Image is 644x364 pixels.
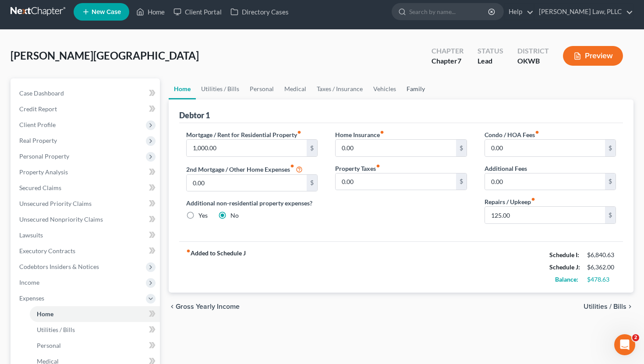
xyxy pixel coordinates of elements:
span: Lawsuits [19,231,43,239]
a: Vehicles [368,78,401,99]
a: Personal [30,338,160,353]
button: chevron_left Gross Yearly Income [169,303,240,310]
a: Property Analysis [12,164,160,180]
i: fiber_manual_record [290,164,294,168]
a: Home [132,4,169,20]
div: $6,840.63 [587,251,616,259]
a: Utilities / Bills [196,78,244,99]
i: fiber_manual_record [380,130,384,134]
span: Income [19,279,39,286]
span: Case Dashboard [19,89,64,97]
input: -- [187,140,307,156]
div: Lead [478,56,503,66]
i: fiber_manual_record [297,130,301,134]
div: Chapter [432,46,464,56]
input: -- [485,140,605,156]
button: Preview [563,46,623,66]
a: Directory Cases [226,4,293,20]
a: Lawsuits [12,227,160,243]
label: Repairs / Upkeep [485,197,535,206]
a: Medical [279,78,311,99]
span: New Case [92,9,121,15]
span: Personal Property [19,152,69,160]
strong: Schedule J: [549,263,580,271]
span: Credit Report [19,105,57,113]
a: Taxes / Insurance [311,78,368,99]
i: fiber_manual_record [186,249,191,253]
span: Secured Claims [19,184,61,191]
label: Condo / HOA Fees [485,130,539,139]
button: Utilities / Bills chevron_right [584,303,633,310]
div: $ [605,140,616,156]
a: Case Dashboard [12,85,160,101]
label: Additional Fees [485,164,527,173]
div: $ [456,173,467,190]
span: Utilities / Bills [584,303,626,310]
i: fiber_manual_record [531,197,535,201]
div: Status [478,46,503,56]
span: Real Property [19,137,57,144]
label: Mortgage / Rent for Residential Property [186,130,301,139]
strong: Schedule I: [549,251,579,258]
div: $ [307,140,317,156]
a: Home [30,306,160,322]
span: 2 [632,334,639,341]
span: [PERSON_NAME][GEOGRAPHIC_DATA] [11,49,199,62]
span: Codebtors Insiders & Notices [19,263,99,270]
div: Chapter [432,56,464,66]
a: Executory Contracts [12,243,160,259]
span: Expenses [19,294,44,302]
span: Gross Yearly Income [176,303,240,310]
iframe: Intercom live chat [614,334,635,355]
a: Home [169,78,196,99]
span: Home [37,310,53,318]
i: chevron_left [169,303,176,310]
div: $ [456,140,467,156]
a: Credit Report [12,101,160,117]
a: Secured Claims [12,180,160,196]
div: $6,362.00 [587,263,616,272]
div: $ [605,207,616,223]
label: Home Insurance [335,130,384,139]
input: -- [336,140,456,156]
label: Additional non-residential property expenses? [186,198,318,208]
i: fiber_manual_record [535,130,539,134]
input: -- [485,173,605,190]
a: [PERSON_NAME] Law, PLLC [534,4,633,20]
i: fiber_manual_record [376,164,380,168]
span: Property Analysis [19,168,68,176]
div: $ [307,175,317,191]
div: District [517,46,549,56]
a: Help [504,4,534,20]
a: Unsecured Nonpriority Claims [12,212,160,227]
a: Unsecured Priority Claims [12,196,160,212]
strong: Added to Schedule J [186,249,246,286]
input: -- [187,175,307,191]
label: 2nd Mortgage / Other Home Expenses [186,164,303,174]
div: $ [605,173,616,190]
span: Executory Contracts [19,247,75,254]
a: Family [401,78,430,99]
span: Personal [37,342,61,349]
a: Personal [244,78,279,99]
span: Client Profile [19,121,56,128]
label: Yes [198,211,208,220]
i: chevron_right [626,303,633,310]
span: 7 [457,57,461,65]
label: Property Taxes [335,164,380,173]
div: $478.63 [587,275,616,284]
strong: Balance: [555,276,578,283]
label: No [230,211,239,220]
span: Unsecured Priority Claims [19,200,92,207]
input: -- [336,173,456,190]
a: Utilities / Bills [30,322,160,338]
a: Client Portal [169,4,226,20]
span: Unsecured Nonpriority Claims [19,216,103,223]
div: OKWB [517,56,549,66]
span: Utilities / Bills [37,326,75,333]
div: Debtor 1 [179,110,210,120]
input: Search by name... [409,4,489,20]
input: -- [485,207,605,223]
